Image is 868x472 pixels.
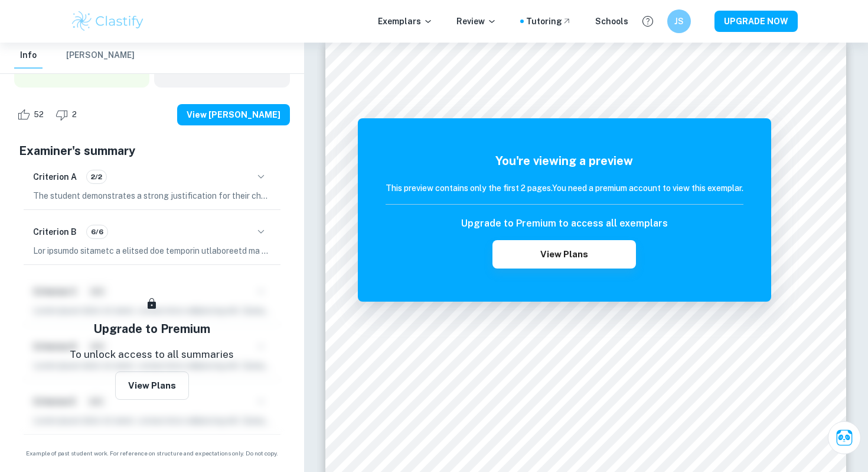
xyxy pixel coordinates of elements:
[714,11,798,32] button: UPGRADE NOW
[828,421,861,454] button: Ask Clai
[33,225,77,238] h6: Criterion B
[526,15,572,28] a: Tutoring
[115,371,189,400] button: View Plans
[33,244,271,257] p: Lor ipsumdo sitametc a elitsed doe temporin utlaboreetd ma ali enim admin, veniamq nostrud exe ul...
[87,227,107,237] span: 6/6
[386,182,743,195] h6: This preview contains only the first 2 pages. You need a premium account to view this exemplar.
[19,142,285,160] h5: Examiner's summary
[70,347,234,363] p: To unlock access to all summaries
[70,9,145,33] img: Clastify logo
[492,240,635,269] button: View Plans
[177,104,290,125] button: View [PERSON_NAME]
[14,105,50,124] div: Like
[378,15,433,28] p: Exemplars
[461,216,668,231] h6: Upgrade to Premium to access all exemplars
[87,172,106,182] span: 2/2
[595,15,628,28] a: Schools
[456,15,497,28] p: Review
[673,15,686,28] h6: JS
[66,43,135,69] button: [PERSON_NAME]
[93,320,210,338] h5: Upgrade to Premium
[33,170,77,183] h6: Criterion A
[27,109,50,121] span: 52
[386,152,743,170] h5: You're viewing a preview
[638,11,658,31] button: Help and Feedback
[53,105,83,124] div: Dislike
[14,449,290,458] span: Example of past student work. For reference on structure and expectations only. Do not copy.
[14,43,43,69] button: Info
[667,9,691,33] button: JS
[66,109,83,121] span: 2
[33,189,271,202] p: The student demonstrates a strong justification for their choice of topic, citing personal curios...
